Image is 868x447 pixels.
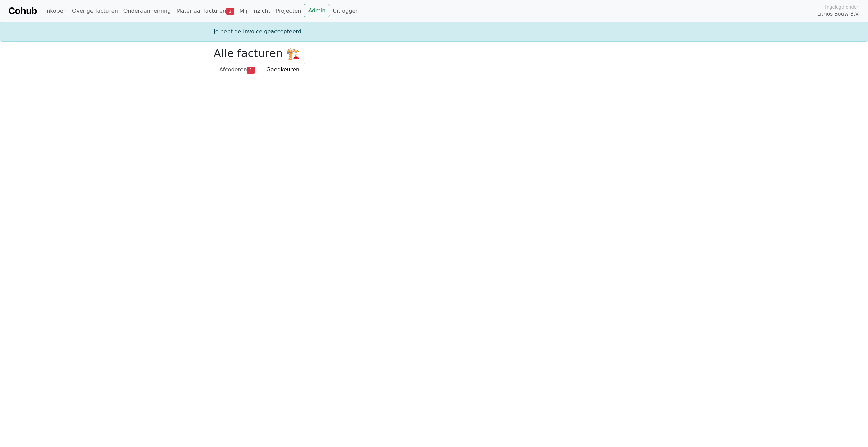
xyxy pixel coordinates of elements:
span: 1 [226,8,234,15]
a: Onderaanneming [121,4,173,18]
a: Mijn inzicht [237,4,273,18]
a: Materiaal facturen1 [173,4,237,18]
a: Inkopen [42,4,69,18]
span: Afcoderen [219,66,247,73]
a: Cohub [8,3,37,19]
span: Goedkeuren [266,66,299,73]
a: Uitloggen [330,4,362,18]
a: Admin [304,4,330,17]
span: Lithos Bouw B.V. [817,10,860,18]
a: Afcoderen1 [214,63,261,77]
div: Je hebt de invoice geaccepteerd [210,28,658,36]
h2: Alle facturen 🏗️ [214,47,654,60]
span: 1 [247,67,255,73]
a: Projecten [273,4,304,18]
a: Overige facturen [69,4,121,18]
span: Ingelogd onder: [825,4,860,10]
a: Goedkeuren [261,63,305,77]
